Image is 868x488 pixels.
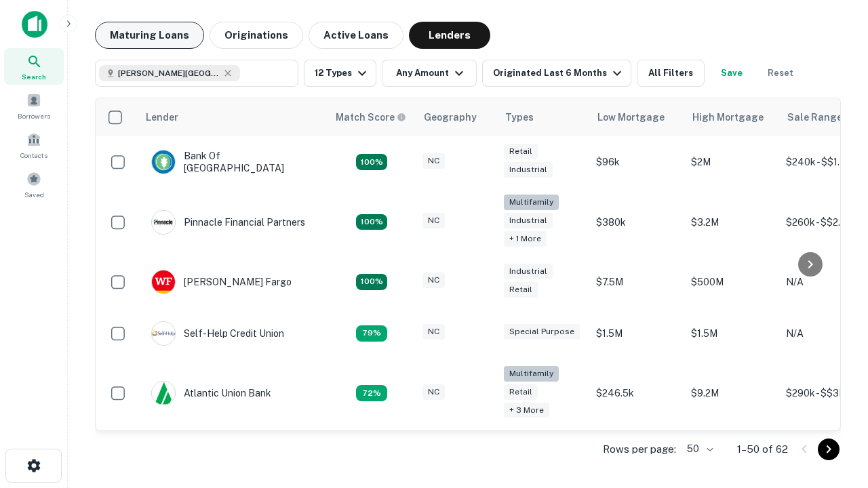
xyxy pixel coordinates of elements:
[504,366,559,382] div: Multifamily
[504,324,580,340] div: Special Purpose
[422,153,445,169] div: NC
[504,264,553,279] div: Industrial
[692,109,764,125] div: High Mortgage
[787,109,842,125] div: Sale Range
[356,385,387,401] div: Matching Properties: 10, hasApolloMatch: undefined
[4,87,64,124] a: Borrowers
[637,60,705,87] button: All Filters
[356,154,387,170] div: Matching Properties: 14, hasApolloMatch: undefined
[684,359,779,428] td: $9.2M
[504,213,553,228] div: Industrial
[504,282,538,298] div: Retail
[759,60,802,87] button: Reset
[424,109,477,125] div: Geography
[737,441,788,457] p: 1–50 of 62
[152,150,175,174] img: picture
[589,359,684,428] td: $246.5k
[710,60,753,87] button: Save your search to get updates of matches that match your search criteria.
[589,308,684,359] td: $1.5M
[118,67,220,79] span: [PERSON_NAME][GEOGRAPHIC_DATA], [GEOGRAPHIC_DATA]
[22,71,46,82] span: Search
[152,322,175,345] img: picture
[422,324,445,340] div: NC
[304,60,376,87] button: 12 Types
[146,109,178,125] div: Lender
[416,98,497,136] th: Geography
[504,403,549,418] div: + 3 more
[493,65,625,81] div: Originated Last 6 Months
[20,150,47,161] span: Contacts
[505,109,534,125] div: Types
[309,22,403,49] button: Active Loans
[152,211,175,234] img: picture
[497,98,589,136] th: Types
[382,60,477,87] button: Any Amount
[151,150,314,174] div: Bank Of [GEOGRAPHIC_DATA]
[504,231,547,247] div: + 1 more
[4,48,64,85] a: Search
[684,256,779,308] td: $500M
[682,439,715,459] div: 50
[409,22,490,49] button: Lenders
[138,98,328,136] th: Lender
[336,110,406,125] div: Capitalize uses an advanced AI algorithm to match your search with the best lender. The match sco...
[603,441,676,457] p: Rows per page:
[95,22,204,49] button: Maturing Loans
[151,321,284,346] div: Self-help Credit Union
[422,384,445,400] div: NC
[328,98,416,136] th: Capitalize uses an advanced AI algorithm to match your search with the best lender. The match sco...
[589,136,684,188] td: $96k
[684,188,779,256] td: $3.2M
[22,11,47,38] img: capitalize-icon.png
[818,439,840,460] button: Go to next page
[4,127,64,163] a: Contacts
[151,210,305,235] div: Pinnacle Financial Partners
[684,136,779,188] td: $2M
[24,189,44,200] span: Saved
[589,256,684,308] td: $7.5M
[684,308,779,359] td: $1.5M
[504,162,553,178] div: Industrial
[151,270,292,294] div: [PERSON_NAME] Fargo
[356,325,387,342] div: Matching Properties: 11, hasApolloMatch: undefined
[684,98,779,136] th: High Mortgage
[422,213,445,228] div: NC
[800,380,868,445] iframe: Chat Widget
[356,274,387,290] div: Matching Properties: 14, hasApolloMatch: undefined
[152,382,175,405] img: picture
[336,110,403,125] h6: Match Score
[210,22,303,49] button: Originations
[422,272,445,288] div: NC
[504,195,559,210] div: Multifamily
[597,109,665,125] div: Low Mortgage
[18,110,50,121] span: Borrowers
[589,98,684,136] th: Low Mortgage
[482,60,631,87] button: Originated Last 6 Months
[151,381,271,405] div: Atlantic Union Bank
[152,270,175,293] img: picture
[4,166,64,203] a: Saved
[504,384,538,400] div: Retail
[589,188,684,256] td: $380k
[356,214,387,230] div: Matching Properties: 25, hasApolloMatch: undefined
[504,144,538,159] div: Retail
